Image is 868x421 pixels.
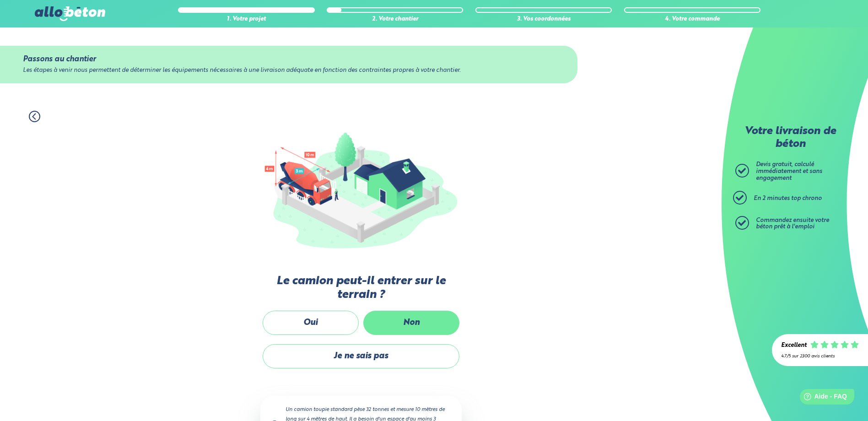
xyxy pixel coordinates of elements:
span: Devis gratuit, calculé immédiatement et sans engagement [756,162,822,181]
span: Commandez ensuite votre béton prêt à l'emploi [756,217,829,230]
div: 2. Votre chantier [327,16,463,23]
div: Les étapes à venir nous permettent de déterminer les équipements nécessaires à une livraison adéq... [23,67,554,74]
iframe: Help widget launcher [787,385,858,411]
img: allobéton [35,6,105,21]
div: Excellent [781,342,807,349]
div: 3. Vos coordonnées [475,16,612,23]
p: Votre livraison de béton [738,125,843,151]
span: En 2 minutes top chrono [754,195,822,201]
div: 4. Votre commande [624,16,760,23]
label: Oui [263,311,359,335]
label: Je ne sais pas [263,344,459,368]
label: Le camion peut-il entrer sur le terrain ? [260,275,462,302]
div: Passons au chantier [23,55,554,64]
label: Non [363,311,459,335]
div: 1. Votre projet [178,16,314,23]
div: 4.7/5 sur 2300 avis clients [781,354,859,359]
